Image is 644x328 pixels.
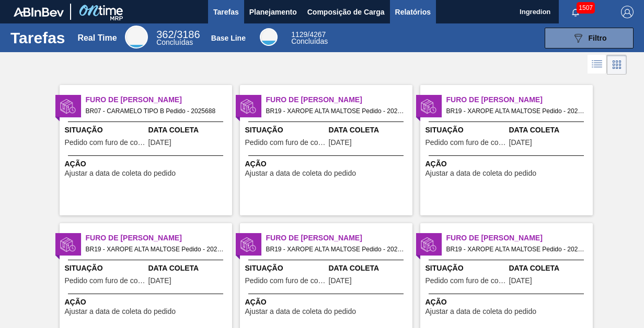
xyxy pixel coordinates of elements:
[60,99,76,114] img: status
[240,237,256,252] img: status
[65,159,229,169] span: Ação
[245,159,410,169] span: Ação
[395,6,431,18] span: Relatórios
[245,297,410,308] span: Ação
[65,125,146,136] span: Situação
[14,7,64,17] img: TNhmsLtSVTkK8tSr43FrP2fwEKptu5GPRR3wAAAABJRU5ErkJggg==
[266,94,412,105] span: Furo de Coleta
[329,125,410,136] span: Data Coleta
[588,55,607,75] div: Visão em Lista
[245,308,356,315] span: Ajustar a data de coleta do pedido
[607,55,627,75] div: Visão em Cards
[425,263,507,274] span: Situação
[425,308,537,315] span: Ajustar a data de coleta do pedido
[148,263,229,274] span: Data Coleta
[245,125,326,136] span: Situação
[260,28,278,46] div: Base Line
[329,277,352,285] span: 05/09/2025
[156,29,174,40] span: 362
[148,125,229,136] span: Data Coleta
[509,277,532,285] span: 05/09/2025
[10,32,65,44] h1: Tarefas
[425,277,507,285] span: Pedido com furo de coleta
[421,99,436,114] img: status
[245,139,326,147] span: Pedido com furo de coleta
[65,277,146,285] span: Pedido com furo de coleta
[60,237,76,252] img: status
[125,26,148,48] div: Real Time
[446,105,584,117] span: BR19 - XAROPE ALTA MALTOSE Pedido - 2027054
[425,169,537,177] span: Ajustar a data de coleta do pedido
[240,99,256,114] img: status
[425,297,590,308] span: Ação
[65,169,176,177] span: Ajustar a data de coleta do pedido
[65,297,229,308] span: Ação
[621,6,634,18] img: Logout
[509,139,532,147] span: 05/09/2025
[446,233,593,244] span: Furo de Coleta
[211,34,246,42] div: Base Line
[291,30,326,39] span: / 4267
[266,244,404,255] span: BR19 - XAROPE ALTA MALTOSE Pedido - 2027056
[291,30,307,39] span: 1129
[425,159,590,169] span: Ação
[245,263,326,274] span: Situação
[307,6,385,18] span: Composição de Carga
[421,237,436,252] img: status
[577,2,595,14] span: 1507
[446,244,584,255] span: BR19 - XAROPE ALTA MALTOSE Pedido - 2027057
[329,139,352,147] span: 05/09/2025
[213,6,239,18] span: Tarefas
[77,33,117,43] div: Real Time
[291,37,328,45] span: Concluídas
[249,6,297,18] span: Planejamento
[65,308,176,315] span: Ajustar a data de coleta do pedido
[86,105,224,117] span: BR07 - CARAMELO TIPO B Pedido - 2025688
[291,31,328,45] div: Base Line
[65,263,146,274] span: Situação
[589,34,607,42] span: Filtro
[148,139,171,147] span: 08/09/2025
[329,263,410,274] span: Data Coleta
[86,94,232,105] span: Furo de Coleta
[148,277,171,285] span: 05/09/2025
[156,30,200,46] div: Real Time
[509,263,590,274] span: Data Coleta
[425,125,507,136] span: Situação
[156,29,200,40] span: / 3186
[266,233,412,244] span: Furo de Coleta
[266,105,404,117] span: BR19 - XAROPE ALTA MALTOSE Pedido - 2027053
[65,139,146,147] span: Pedido com furo de coleta
[425,139,507,147] span: Pedido com furo de coleta
[86,244,224,255] span: BR19 - XAROPE ALTA MALTOSE Pedido - 2027055
[245,277,326,285] span: Pedido com furo de coleta
[509,125,590,136] span: Data Coleta
[559,5,592,19] button: Notificações
[446,94,593,105] span: Furo de Coleta
[545,28,634,48] button: Filtro
[245,169,356,177] span: Ajustar a data de coleta do pedido
[86,233,232,244] span: Furo de Coleta
[156,38,193,46] span: Concluídas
